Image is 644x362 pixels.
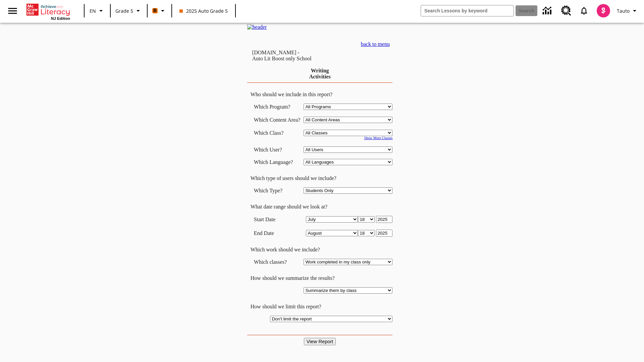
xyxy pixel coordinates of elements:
button: Profile/Settings [614,5,641,17]
a: Notifications [575,2,593,19]
a: Data Center [539,2,557,20]
td: Start Date [254,216,301,223]
td: Which Language? [254,159,301,165]
td: Which type of users should we include? [247,175,393,181]
td: What date range should we look at? [247,204,393,210]
nobr: Auto Lit Boost only School [252,56,312,61]
button: Open side menu [3,1,22,21]
span: 2025 Auto Grade 5 [179,7,228,14]
td: How should we limit this report? [247,304,393,310]
button: Select a new avatar [593,2,614,19]
td: Which classes? [254,259,301,265]
nobr: Which Content Area? [254,117,301,123]
a: Resource Center, Will open in new tab [557,2,575,20]
td: Which work should we include? [247,247,393,253]
input: search field [421,5,514,16]
div: Home [26,2,70,20]
button: Boost Class color is orange. Change class color [150,5,169,17]
td: [DOMAIN_NAME] - [252,50,337,62]
span: NJ Edition [51,16,70,20]
button: Language: EN, Select a language [87,5,108,17]
td: Which User? [254,146,301,153]
img: header [247,24,267,30]
a: back to menu [361,41,390,47]
td: Who should we include in this report? [247,92,393,98]
img: avatar image [597,4,610,17]
span: Tauto [617,7,630,14]
td: End Date [254,230,301,237]
td: Which Type? [254,187,301,194]
span: EN [90,7,96,14]
button: Grade: Grade 5, Select a grade [113,5,145,17]
td: How should we summarize the results? [247,275,393,281]
td: Which Program? [254,104,301,110]
a: Show More Classes [364,136,393,140]
td: Which Class? [254,130,301,136]
span: B [153,6,157,15]
span: Grade 5 [115,7,133,14]
a: Writing Activities [309,68,331,79]
input: View Report [304,338,336,345]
